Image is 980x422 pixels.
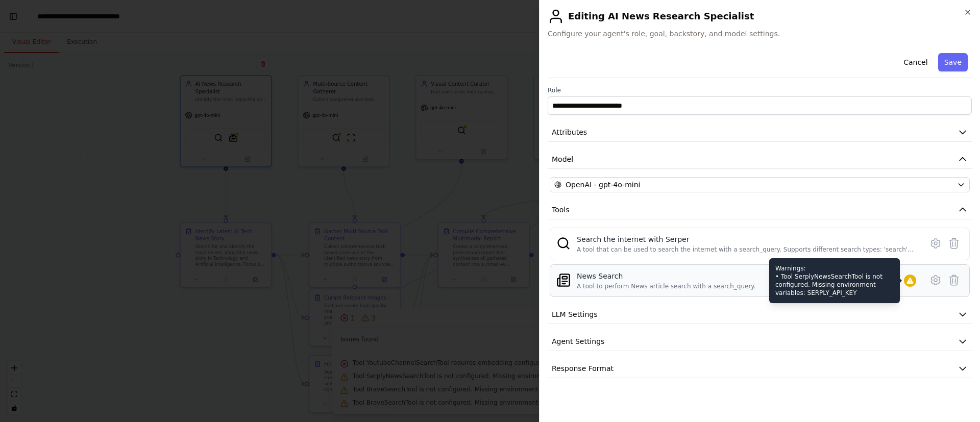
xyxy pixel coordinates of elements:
span: Configure your agent's role, goal, backstory, and model settings. [548,29,972,39]
button: LLM Settings [548,305,972,324]
button: Cancel [897,53,934,71]
h2: Editing AI News Research Specialist [548,8,972,24]
span: LLM Settings [552,309,598,319]
button: Configure tool [926,271,945,289]
span: Model [552,154,573,164]
div: A tool that can be used to search the internet with a search_query. Supports different search typ... [577,245,916,254]
div: Search the internet with Serper [577,234,916,244]
button: Attributes [548,123,972,142]
span: Attributes [552,127,587,137]
img: SerplyNewsSearchTool [556,273,571,287]
span: Agent Settings [552,336,604,346]
img: SerperDevTool [556,236,571,251]
div: A tool to perform News article search with a search_query. [577,282,756,290]
span: Tools [552,205,570,215]
button: Response Format [548,359,972,378]
button: OpenAI - gpt-4o-mini [550,177,970,192]
span: OpenAI - gpt-4o-mini [566,180,640,190]
button: Model [548,150,972,169]
div: Warnings: • Tool SerplyNewsSearchTool is not configured. Missing environment variables: SERPLY_AP... [769,258,900,303]
label: Role [548,86,972,94]
button: Tools [548,201,972,219]
button: Agent Settings [548,332,972,351]
span: Response Format [552,363,614,374]
button: Delete tool [945,271,963,289]
button: Save [938,53,968,71]
div: News Search [577,271,756,281]
button: Delete tool [945,234,963,253]
button: Configure tool [926,234,945,253]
